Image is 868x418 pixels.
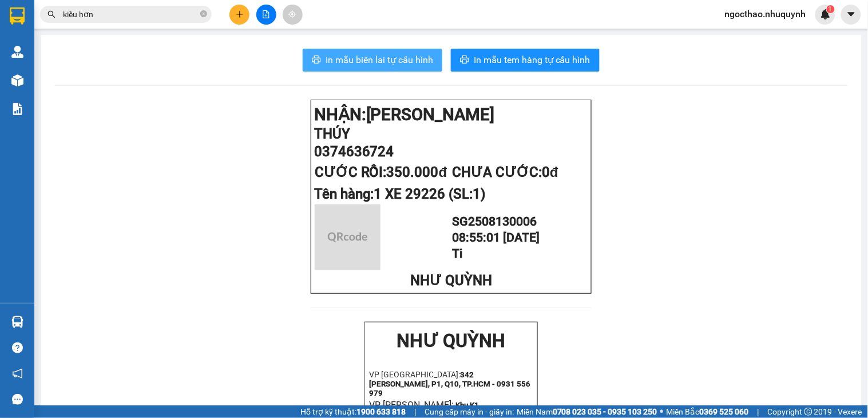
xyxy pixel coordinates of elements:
sup: 1 [827,5,835,13]
span: Ti [452,246,462,261]
strong: 342 [PERSON_NAME], P1, Q10, TP.HCM - 0931 556 979 [369,370,530,397]
img: warehouse-icon [11,46,23,58]
span: printer [460,55,469,66]
span: | [414,405,416,418]
img: qr-code [315,204,381,270]
span: ⚪️ [660,409,664,414]
img: solution-icon [11,103,23,115]
img: logo-vxr [10,7,25,25]
span: question-circle [12,342,23,353]
span: close-circle [200,10,207,17]
img: icon-new-feature [821,9,831,19]
span: search [47,10,56,18]
span: [PERSON_NAME] [366,105,495,124]
span: THÚY [314,126,350,142]
span: 1 XE 29226 (SL: [374,186,486,202]
button: printerIn mẫu tem hàng tự cấu hình [451,49,600,72]
p: VP [GEOGRAPHIC_DATA]: [369,370,533,397]
strong: 1900 633 818 [356,407,406,416]
strong: 0369 525 060 [700,407,749,416]
span: message [12,394,23,405]
span: 1) [473,186,486,202]
img: warehouse-icon [11,316,23,328]
span: copyright [804,408,812,416]
span: printer [312,55,321,66]
span: In mẫu tem hàng tự cấu hình [474,53,590,67]
span: aim [288,10,296,18]
span: In mẫu biên lai tự cấu hình [326,53,433,67]
span: file-add [262,10,270,18]
span: notification [12,368,23,379]
img: warehouse-icon [11,74,23,86]
span: close-circle [200,9,207,20]
button: file-add [256,5,276,25]
strong: NHƯ QUỲNH [397,330,506,352]
span: plus [236,10,244,18]
span: caret-down [846,9,857,19]
button: aim [283,5,303,25]
button: caret-down [841,5,861,25]
span: 1 [829,5,833,13]
span: CƯỚC RỒI: [315,164,447,180]
span: CHƯA CƯỚC: [452,164,558,180]
span: NHƯ QUỲNH [410,273,492,289]
strong: NHƯ QUỲNH [31,5,140,26]
span: Tên hàng: [314,186,486,202]
button: plus [229,5,249,25]
p: VP [GEOGRAPHIC_DATA]: [5,41,167,69]
span: VP [PERSON_NAME]: [5,71,89,82]
span: SG2508130006 [452,214,537,228]
span: Miền Nam [517,405,657,418]
input: Tìm tên, số ĐT hoặc mã đơn [63,8,198,21]
span: Cung cấp máy in - giấy in: [425,405,514,418]
strong: 0708 023 035 - 0935 103 250 [553,407,657,416]
span: VP [PERSON_NAME]: [369,399,454,410]
span: 0374636724 [314,144,394,160]
span: | [758,405,759,418]
span: 08:55:01 [DATE] [452,230,540,245]
strong: 342 [PERSON_NAME], P1, Q10, TP.HCM - 0931 556 979 [5,43,166,69]
span: Miền Bắc [667,405,749,418]
strong: NHẬN: [314,105,495,124]
span: Hỗ trợ kỹ thuật: [300,405,406,418]
button: printerIn mẫu biên lai tự cấu hình [303,49,442,72]
span: 0đ [542,164,558,180]
span: 350.000đ [387,164,447,180]
span: ngocthao.nhuquynh [716,7,815,21]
